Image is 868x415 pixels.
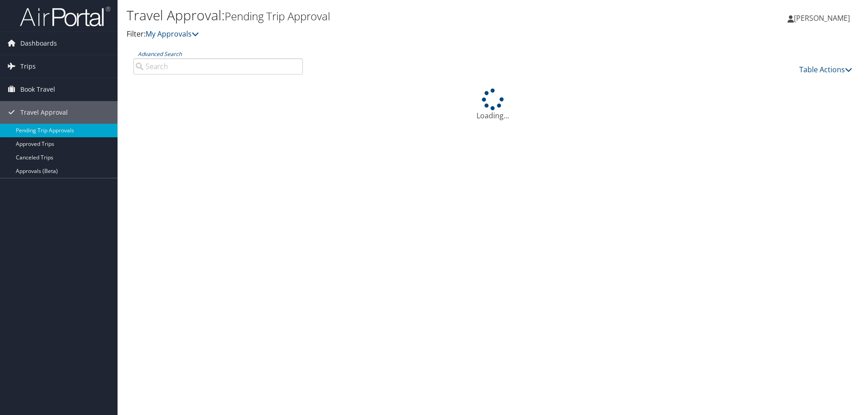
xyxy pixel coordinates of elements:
[20,32,57,55] span: Dashboards
[20,55,36,78] span: Trips
[133,58,303,75] input: Advanced Search
[146,29,199,39] a: My Approvals
[799,65,852,75] a: Table Actions
[127,28,615,40] p: Filter:
[20,78,55,101] span: Book Travel
[127,6,615,25] h1: Travel Approval:
[794,13,850,23] span: [PERSON_NAME]
[788,5,859,32] a: [PERSON_NAME]
[138,50,182,58] a: Advanced Search
[127,89,859,121] div: Loading...
[225,9,330,23] small: Pending Trip Approval
[20,101,68,124] span: Travel Approval
[20,6,110,27] img: airportal-logo.png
